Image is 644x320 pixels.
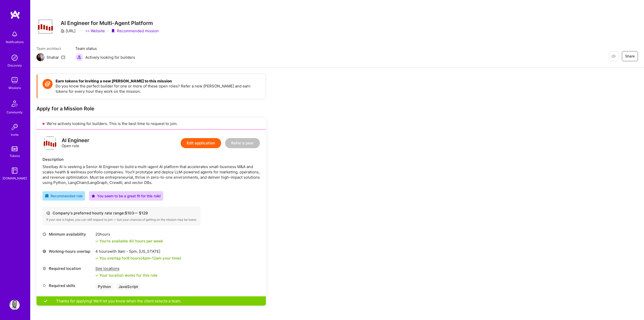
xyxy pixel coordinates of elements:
span: Team architect [36,46,65,51]
i: icon Mail [61,55,65,59]
i: icon World [43,249,46,253]
h4: Earn tokens for inviting a new [PERSON_NAME] to this mission [56,79,261,83]
div: See locations [95,266,157,271]
div: You're available 40 hours per week [95,238,163,244]
i: icon Tag [43,284,46,287]
div: If your rate is higher, you can still request to join — but your chances of getting on the missio... [46,218,197,222]
div: Minimum availability [43,232,93,237]
span: Team status [75,46,135,51]
div: Required location [43,266,93,271]
div: Recommended role [45,193,83,199]
div: · [107,28,108,34]
div: Invite [11,132,19,137]
img: Invite [10,122,20,132]
div: Missions [9,85,21,90]
i: icon RecommendedBadge [45,194,49,198]
i: icon Location [43,267,46,270]
div: Discovery [8,63,22,68]
img: logo [10,10,20,19]
button: Edit application [181,138,221,148]
div: Company's preferred hourly rate range: $ 103 — $ 129 [46,210,197,216]
a: Website [86,28,105,34]
div: Shahar [47,55,59,60]
i: icon Check [95,274,98,277]
div: We’re actively looking for builders. This is the best time to request to join. [36,118,266,130]
img: User Avatar [10,300,20,310]
div: Open role [62,138,89,148]
div: Description [43,157,260,162]
i: icon Clock [43,232,46,236]
img: tokens [12,146,18,151]
span: Share [625,54,635,59]
img: Token icon [43,79,53,89]
div: You seem to be a great fit for this role! [92,193,161,199]
div: Apply for a Mission Role [36,105,266,112]
div: Tokens [10,153,20,158]
button: Refer a peer [225,138,260,148]
div: Working-hours overlap [43,249,93,254]
i: icon Cash [46,211,50,215]
span: 9am - 5pm , [117,249,139,254]
span: 4pm - 12am [142,256,162,261]
div: Required skills [43,283,93,288]
i: icon CompanyGray [61,29,65,33]
h3: AI Engineer for Multi-Agent Platform [61,20,159,26]
img: discovery [10,53,20,63]
img: Actively looking for builders [75,53,83,61]
img: teamwork [10,75,20,85]
div: [URL] [61,28,75,34]
i: icon Check [95,257,98,260]
p: Do you know the perfect builder for one or more of these open roles? Refer a new [PERSON_NAME] an... [56,83,261,94]
span: Actively looking for builders [85,55,135,60]
div: Python [95,283,113,290]
div: 20 hours [95,232,163,237]
div: Notifications [6,39,24,45]
a: User Avatar [8,300,21,310]
div: Recommended mission [111,28,159,34]
div: Your location works for this role [95,273,157,278]
div: Community [7,110,23,115]
img: logo [43,136,58,151]
i: icon PurpleRibbon [111,29,115,33]
i: icon EyeClosed [612,54,616,58]
div: Steelbay AI is seeking a Senior AI Engineer to build a multi-agent AI platform that accelerates s... [43,164,260,185]
img: guide book [10,166,20,176]
img: Team Architect [36,53,45,61]
div: You overlap for 8 hours ( your time) [99,255,181,261]
img: Company Logo [36,19,55,35]
div: [DOMAIN_NAME] [3,176,27,181]
div: 4 hours with [US_STATE] [95,249,181,254]
div: JavaScript [116,283,141,290]
i: icon PurpleStar [92,194,95,198]
img: bell [10,29,20,39]
div: AI Engineer [62,138,89,143]
i: icon Check [95,240,98,243]
div: Thanks for applying! We'll let you know when the client selects a team. [36,296,266,306]
button: Share [622,51,638,61]
img: Community [9,98,21,110]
